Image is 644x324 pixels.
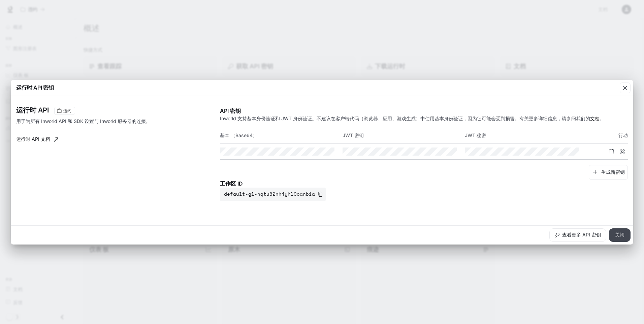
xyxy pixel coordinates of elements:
button: 删除 API 密钥 [606,146,617,157]
th: JWT 密钥 [343,127,465,143]
button: 查看更多 API 密钥 [549,228,606,242]
font: 运行时 API 文档 [16,135,50,143]
span: 违约 [61,108,74,114]
a: 运行时 API 文档 [13,133,61,146]
th: 行动 [587,127,628,143]
th: JWT 秘密 [465,127,587,143]
p: 运行时 API 密钥 [16,84,54,92]
font: default-g1-nqtu82nh4yhl9oanbia [224,190,315,198]
th: 基本 （Base64） [220,127,342,143]
a: 文档 [590,116,600,121]
p: API 密钥 [220,107,628,115]
button: 生成新密钥 [589,165,628,180]
p: 用于为所有 Inworld API 和 SDK 设置与 Inworld 服务器的连接。 [16,118,165,125]
button: 关闭 [609,228,631,242]
font: 查看更多 API 密钥 [562,231,601,239]
button: default-g1-nqtu82nh4yhl9oanbia [220,188,326,201]
p: Inworld 支持基本身份验证和 JWT 身份验证。不建议在客户端代码（浏览器、应用、游戏生成）中使用基本身份验证，因为它可能会受到损害。有关更多详细信息，请参阅我们的 。 [220,115,628,122]
font: 生成新密钥 [601,168,625,176]
h3: 运行时 API [16,107,49,114]
div: 这些键将仅适用于您当前的工作区 [54,107,75,115]
p: 工作区 ID [220,180,628,188]
button: 暂停 API 密钥 [617,146,628,157]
